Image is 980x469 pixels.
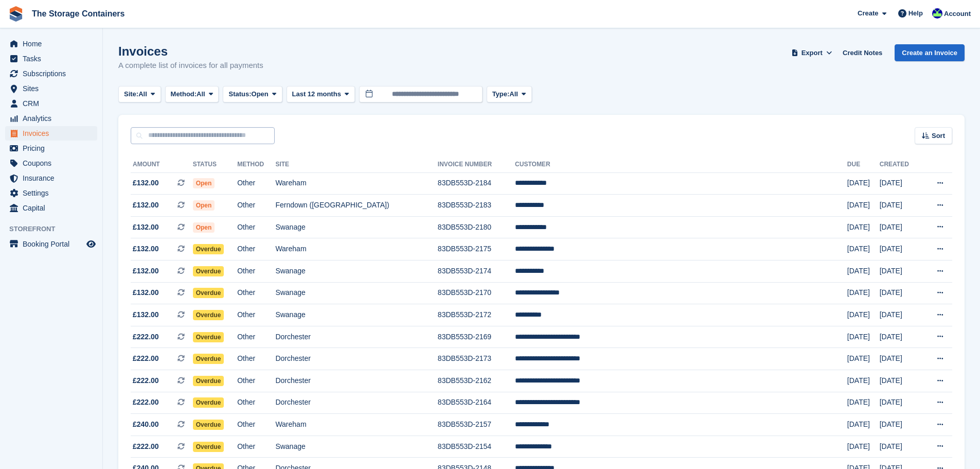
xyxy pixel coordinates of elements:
[932,131,945,141] span: Sort
[438,304,515,326] td: 83DB553D-2172
[880,304,921,326] td: [DATE]
[880,216,921,238] td: [DATE]
[438,414,515,436] td: 83DB553D-2157
[8,6,24,22] img: stora-icon-8386f47178a22dfd0bd8f6a31ec36ba5ce8667c1dd55bd0f319d3a0aa187defe.svg
[932,8,942,19] img: Stacy Williams
[23,51,84,66] span: Tasks
[5,81,97,96] a: menu
[287,86,355,103] button: Last 12 months
[237,414,275,436] td: Other
[438,392,515,414] td: 83DB553D-2164
[85,238,97,250] a: Preview store
[193,442,224,452] span: Overdue
[133,287,159,298] span: £132.00
[23,111,84,126] span: Analytics
[5,156,97,170] a: menu
[5,126,97,141] a: menu
[847,172,880,195] td: [DATE]
[509,89,518,99] span: All
[275,370,437,392] td: Dorchester
[438,195,515,217] td: 83DB553D-2183
[237,304,275,326] td: Other
[275,392,437,414] td: Dorchester
[124,89,138,99] span: Site:
[237,172,275,195] td: Other
[275,348,437,370] td: Dorchester
[438,370,515,392] td: 83DB553D-2162
[193,200,215,211] span: Open
[275,282,437,304] td: Swanage
[133,178,159,188] span: £132.00
[858,8,878,19] span: Create
[5,186,97,200] a: menu
[133,266,159,276] span: £132.00
[23,37,84,51] span: Home
[438,172,515,195] td: 83DB553D-2184
[847,326,880,348] td: [DATE]
[847,260,880,283] td: [DATE]
[118,86,161,103] button: Site: All
[5,66,97,81] a: menu
[847,348,880,370] td: [DATE]
[23,96,84,111] span: CRM
[133,332,159,342] span: £222.00
[133,441,159,452] span: £222.00
[237,348,275,370] td: Other
[133,419,159,430] span: £240.00
[275,414,437,436] td: Wareham
[131,157,193,173] th: Amount
[133,244,159,254] span: £132.00
[908,8,923,19] span: Help
[895,44,965,61] a: Create an Invoice
[133,222,159,233] span: £132.00
[118,60,263,72] p: A complete list of invoices for all payments
[23,237,84,251] span: Booking Portal
[292,89,341,99] span: Last 12 months
[487,86,532,103] button: Type: All
[880,195,921,217] td: [DATE]
[839,44,886,61] a: Credit Notes
[193,354,224,364] span: Overdue
[275,238,437,260] td: Wareham
[193,397,224,408] span: Overdue
[237,195,275,217] td: Other
[880,392,921,414] td: [DATE]
[237,238,275,260] td: Other
[237,157,275,173] th: Method
[275,436,437,458] td: Swanage
[438,348,515,370] td: 83DB553D-2173
[23,171,84,185] span: Insurance
[237,436,275,458] td: Other
[880,326,921,348] td: [DATE]
[23,141,84,155] span: Pricing
[492,89,510,99] span: Type:
[23,81,84,96] span: Sites
[789,44,834,61] button: Export
[133,200,159,211] span: £132.00
[5,141,97,155] a: menu
[133,353,159,364] span: £222.00
[5,237,97,251] a: menu
[23,201,84,215] span: Capital
[438,216,515,238] td: 83DB553D-2180
[193,178,215,188] span: Open
[880,348,921,370] td: [DATE]
[847,414,880,436] td: [DATE]
[23,156,84,170] span: Coupons
[9,224,102,234] span: Storefront
[237,282,275,304] td: Other
[275,157,437,173] th: Site
[237,260,275,283] td: Other
[880,414,921,436] td: [DATE]
[801,48,823,58] span: Export
[118,44,263,58] h1: Invoices
[193,222,215,233] span: Open
[847,157,880,173] th: Due
[133,397,159,408] span: £222.00
[237,370,275,392] td: Other
[133,309,159,320] span: £132.00
[193,420,224,430] span: Overdue
[275,260,437,283] td: Swanage
[847,238,880,260] td: [DATE]
[193,288,224,298] span: Overdue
